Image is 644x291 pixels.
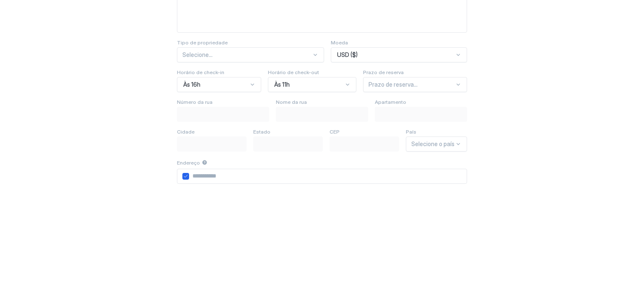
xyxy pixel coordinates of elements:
font: Nome da rua [276,99,307,105]
font: Cidade [177,129,195,135]
font: Tipo de propriedade [177,39,228,46]
input: Campo de entrada [276,107,368,121]
font: USD ($) [337,51,358,58]
input: Campo de entrada [177,107,269,121]
font: Número da rua [177,99,213,105]
font: Prazo de reserva [363,69,404,75]
font: Apartamento [375,99,406,105]
input: Campo de entrada [330,137,399,151]
input: Campo de entrada [254,137,322,151]
font: Estado [253,129,270,135]
font: Moeda [331,39,348,46]
font: CEP [330,129,340,135]
font: País [406,129,416,135]
div: Endereço do Airbnb [182,173,189,180]
input: Campo de entrada [177,137,246,151]
font: Às 16h [183,81,200,88]
font: Às 11h [274,81,290,88]
font: Endereço [177,160,200,166]
input: Campo de entrada [375,107,467,121]
input: Campo de entrada [189,169,467,183]
font: Horário de check-in [177,69,224,75]
font: Horário de check-out [268,69,319,75]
